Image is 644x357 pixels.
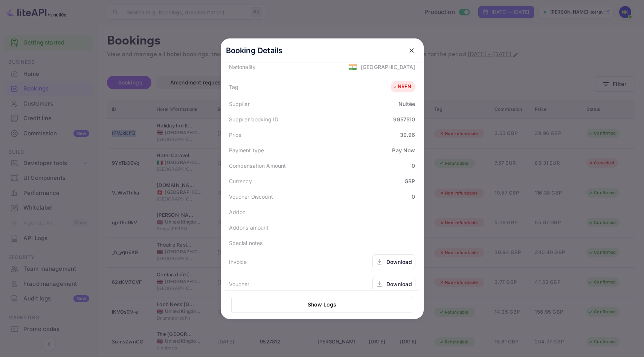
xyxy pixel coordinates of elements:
div: Special notes [229,239,263,247]
div: 0 [412,162,415,170]
div: GBP [404,177,415,185]
button: Show Logs [231,297,413,313]
span: United States [348,60,357,74]
div: Tag [229,83,238,91]
div: Voucher Discount [229,193,273,201]
div: Supplier booking ID [229,115,279,123]
div: Payment type [229,146,264,154]
div: 9957510 [393,115,415,123]
div: Supplier [229,100,250,108]
div: Addons amount [229,224,269,231]
button: close [405,44,418,57]
p: Booking Details [226,45,283,56]
div: 0 [412,193,415,201]
div: Addon [229,208,246,216]
div: Price [229,131,242,139]
div: Nationality [229,63,256,71]
div: Currency [229,177,252,185]
div: Invoice [229,258,247,266]
div: Download [386,258,412,266]
div: Download [386,280,412,288]
div: [GEOGRAPHIC_DATA] [361,63,415,71]
div: Nuitée [398,100,415,108]
div: 39.96 [400,131,415,139]
div: NRFN [392,83,412,90]
div: Voucher [229,280,250,288]
div: Compensation Amount [229,162,286,170]
div: Pay Now [392,146,415,154]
